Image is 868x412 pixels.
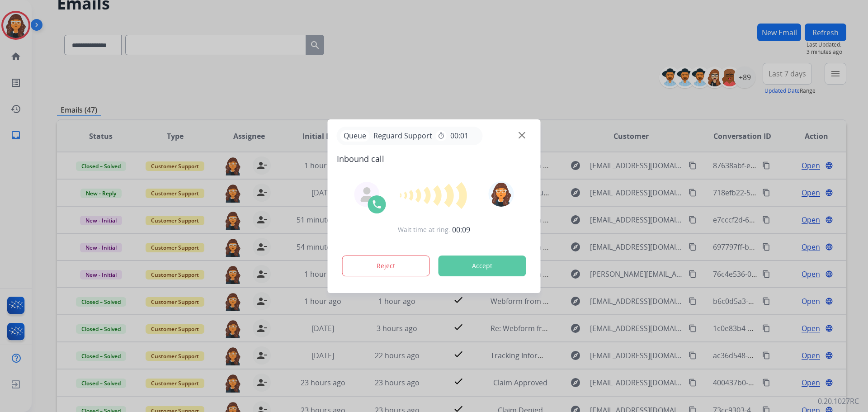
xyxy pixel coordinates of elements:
img: avatar [488,181,514,207]
button: Accept [439,256,526,276]
span: Wait time at ring: [398,225,450,234]
img: agent-avatar [360,187,374,202]
button: Reject [342,256,430,276]
mat-icon: timer [438,132,445,139]
p: Queue [340,130,370,142]
span: 00:01 [450,130,468,141]
img: close-button [519,132,525,138]
p: 0.20.1027RC [818,396,859,407]
span: 00:09 [452,224,470,235]
span: Inbound call [337,152,532,165]
img: call-icon [372,199,382,210]
span: Reguard Support [370,130,436,141]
